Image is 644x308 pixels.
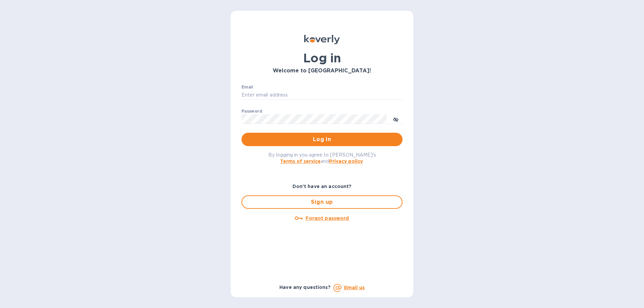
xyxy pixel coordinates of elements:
[241,195,402,209] button: Sign up
[241,90,402,100] input: Enter email address
[389,112,402,126] button: toggle password visibility
[280,159,321,164] a: Terms of service
[247,135,397,143] span: Log in
[292,184,352,189] b: Don't have an account?
[248,198,396,206] span: Sign up
[241,133,402,146] button: Log in
[279,285,331,290] b: Have any questions?
[241,51,402,65] h1: Log in
[304,35,340,44] img: Koverly
[241,85,253,89] label: Email
[306,215,349,221] u: Forgot password
[268,152,376,164] span: By logging in you agree to [PERSON_NAME]'s and .
[344,285,365,290] a: Email us
[241,109,262,113] label: Password
[241,68,402,74] h3: Welcome to [GEOGRAPHIC_DATA]!
[329,159,363,164] a: Privacy policy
